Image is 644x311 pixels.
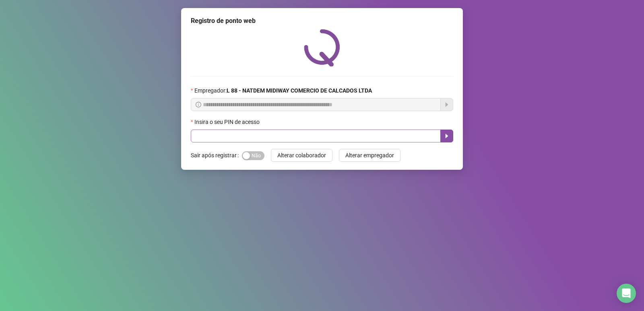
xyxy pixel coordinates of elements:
[444,133,450,139] span: caret-right
[339,149,400,162] button: Alterar empregador
[191,149,242,162] label: Sair após registrar
[617,284,636,303] div: Open Intercom Messenger
[191,16,453,26] div: Registro de ponto web
[227,87,372,94] strong: L 88 - NATDEM MIDIWAY COMERCIO DE CALCADOS LTDA
[345,151,394,160] span: Alterar empregador
[191,117,265,126] label: Insira o seu PIN de acesso
[196,102,201,107] span: info-circle
[271,149,332,162] button: Alterar colaborador
[304,29,340,66] img: QRPoint
[277,151,326,160] span: Alterar colaborador
[194,86,372,95] span: Empregador :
